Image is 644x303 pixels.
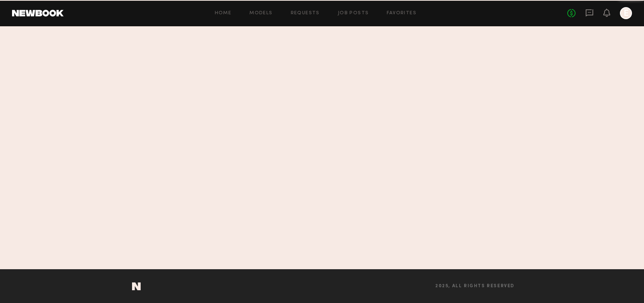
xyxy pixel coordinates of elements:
[291,11,320,16] a: Requests
[215,11,232,16] a: Home
[338,11,369,16] a: Job Posts
[249,11,272,16] a: Models
[620,7,632,19] a: E
[387,11,416,16] a: Favorites
[435,284,515,289] span: 2025, all rights reserved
